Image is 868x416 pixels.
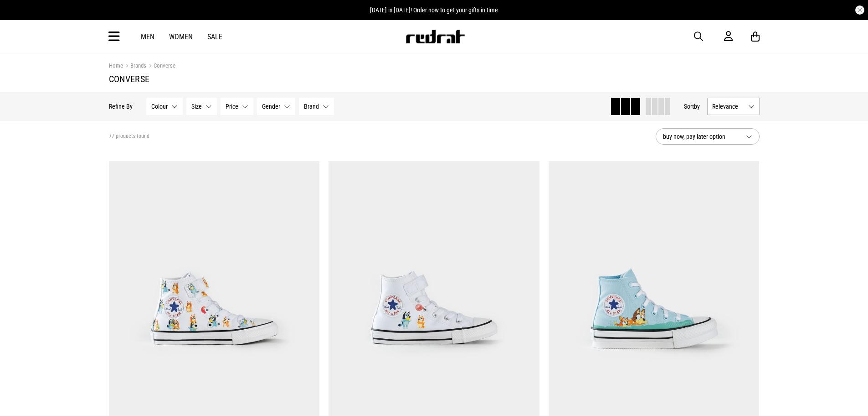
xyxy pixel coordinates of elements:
button: Sortby [684,101,700,112]
button: Brand [299,98,334,115]
a: Men [141,32,154,41]
a: Brands [123,62,146,71]
span: 77 products found [109,133,149,140]
h1: Converse [109,74,760,84]
span: Size [191,103,202,110]
button: buy now, pay later option [656,128,760,145]
a: Converse [146,62,175,71]
button: Price [221,98,253,115]
span: Price [226,103,238,110]
button: Gender [257,98,295,115]
span: Relevance [712,103,745,110]
a: Home [109,62,123,69]
a: Women [169,32,193,41]
span: by [694,103,700,110]
button: Size [186,98,217,115]
span: [DATE] is [DATE]! Order now to get your gifts in time [370,6,498,14]
button: Colour [146,98,183,115]
span: Gender [262,103,280,110]
span: Colour [151,103,168,110]
button: Relevance [707,98,760,115]
a: Sale [207,32,222,41]
span: Brand [304,103,319,110]
span: buy now, pay later option [663,131,739,142]
img: Redrat logo [405,30,465,43]
p: Refine By [109,103,133,110]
